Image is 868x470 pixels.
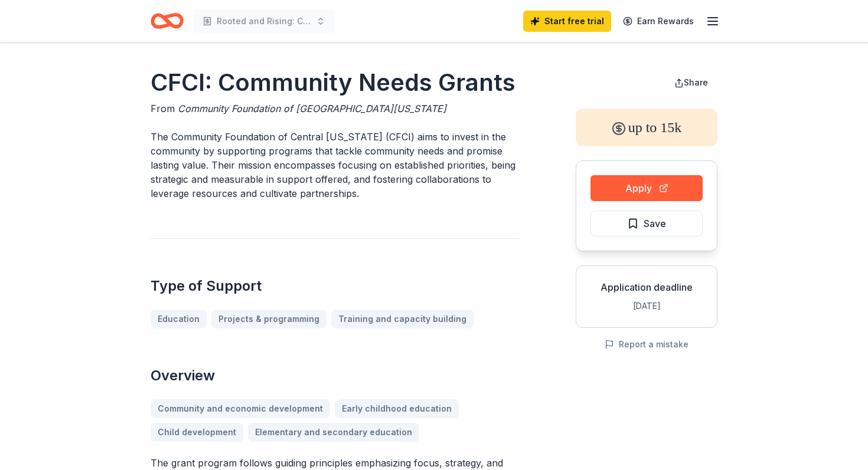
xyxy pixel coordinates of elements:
[211,310,327,328] a: Projects & programming
[151,366,519,385] h2: Overview
[217,14,311,28] span: Rooted and Rising: Community Transformation & Leadership Forum
[151,66,519,99] h1: CFCI: Community Needs Grants
[605,337,688,351] button: Report a mistake
[586,280,707,294] div: Application deadline
[590,211,703,236] button: Save
[616,11,701,32] a: Earn Rewards
[523,11,611,32] a: Start free trial
[151,310,207,328] a: Education
[151,130,519,201] p: The Community Foundation of Central [US_STATE] (CFCI) aims to invest in the community by supporti...
[331,310,474,328] a: Training and capacity building
[586,299,707,313] div: [DATE]
[151,277,519,295] h2: Type of Support
[665,71,717,94] button: Share
[151,101,519,116] div: From
[193,9,335,33] button: Rooted and Rising: Community Transformation & Leadership Forum
[576,109,717,146] div: up to 15k
[151,7,184,35] a: Home
[590,175,703,201] button: Apply
[178,103,446,114] span: Community Foundation of [GEOGRAPHIC_DATA][US_STATE]
[684,77,708,87] span: Share
[644,216,666,231] span: Save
